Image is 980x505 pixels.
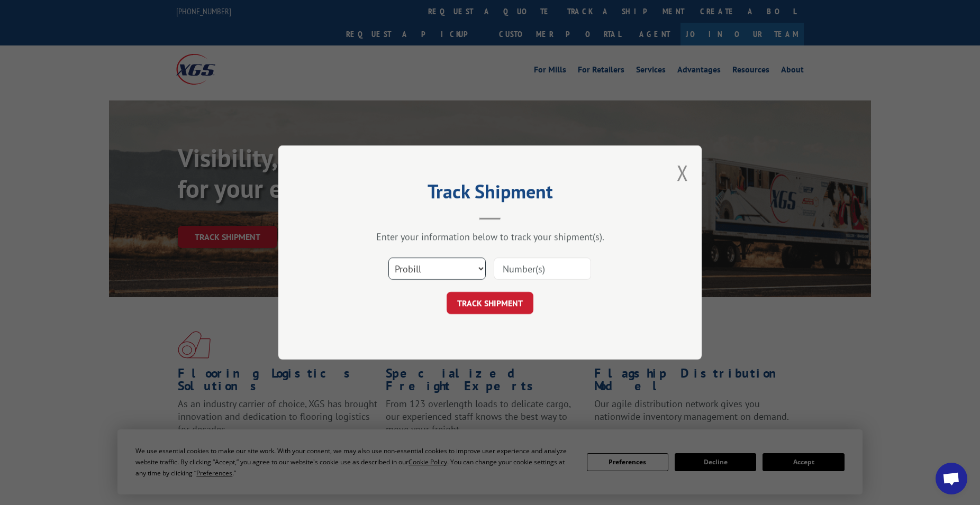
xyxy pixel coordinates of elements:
button: Close modal [677,159,688,187]
div: Enter your information below to track your shipment(s). [331,231,649,243]
h2: Track Shipment [331,184,649,204]
div: Open chat [936,463,967,494]
button: TRACK SHIPMENT [447,292,533,314]
input: Number(s) [494,258,591,280]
